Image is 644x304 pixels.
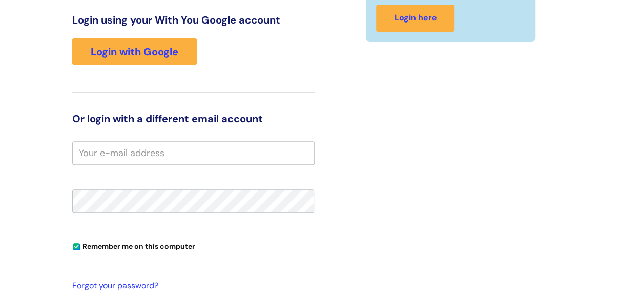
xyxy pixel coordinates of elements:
input: Your e-mail address [72,141,315,165]
a: Login here [376,5,454,32]
input: Remember me on this computer [73,244,80,250]
a: Login with Google [72,38,197,65]
a: Forgot your password? [72,278,309,293]
h3: Or login with a different email account [72,113,315,125]
h3: Login using your With You Google account [72,14,315,26]
div: You can uncheck this option if you're logging in from a shared device [72,237,315,254]
label: Remember me on this computer [72,240,195,251]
